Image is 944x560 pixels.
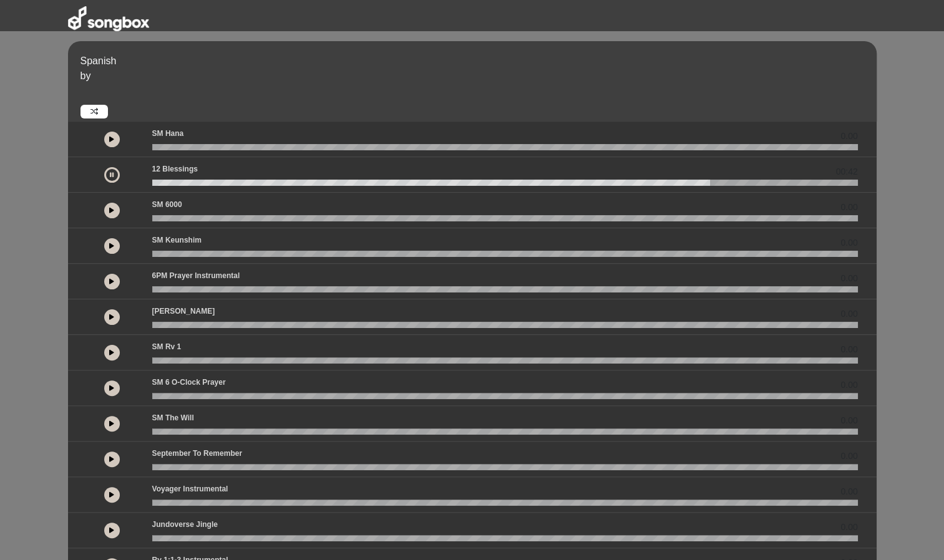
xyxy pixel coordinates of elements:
p: [PERSON_NAME] [152,306,215,317]
img: songbox-logo-white.png [68,6,149,31]
span: 0.00 [840,379,857,392]
p: 6PM Prayer Instrumental [152,270,240,281]
span: 0.00 [840,130,857,143]
p: SM Rv 1 [152,341,182,352]
span: 00:42 [835,165,857,178]
span: 0.00 [840,414,857,427]
span: 0.00 [840,450,857,463]
span: 0.00 [840,485,857,498]
p: SM The Will [152,412,194,423]
p: SM Hana [152,128,184,139]
p: SM Keunshim [152,234,202,246]
p: SM 6 o-clock prayer [152,377,226,388]
p: 12 Blessings [152,163,198,175]
p: Spanish [80,54,873,69]
span: 0.00 [840,307,857,321]
span: 0.00 [840,521,857,534]
p: Jundoverse Jingle [152,519,218,530]
span: 0.00 [840,201,857,214]
p: Voyager Instrumental [152,483,228,495]
span: 0.00 [840,272,857,285]
p: September to Remember [152,448,243,459]
span: 0.00 [840,236,857,249]
span: by [80,70,91,81]
span: 0.00 [840,343,857,356]
p: SM 6000 [152,199,182,210]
